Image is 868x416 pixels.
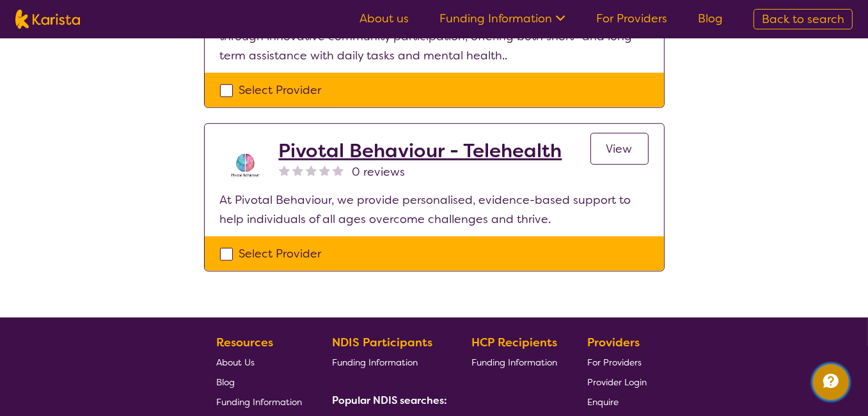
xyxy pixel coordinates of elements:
a: Funding Information [471,352,557,372]
img: nonereviewstar [319,165,330,176]
button: Channel Menu [813,364,849,400]
a: Back to search [754,9,853,29]
img: nonereviewstar [279,165,290,176]
b: HCP Recipients [471,335,557,350]
a: Blog [216,372,302,392]
span: Funding Information [471,357,557,368]
a: For Providers [596,11,667,26]
b: Resources [216,335,273,350]
b: Popular NDIS searches: [332,394,447,407]
a: About us [359,11,409,26]
img: Karista logo [15,10,80,29]
a: Pivotal Behaviour - Telehealth [279,139,562,162]
span: Funding Information [332,357,418,368]
a: For Providers [587,352,647,372]
a: About Us [216,352,302,372]
span: View [606,141,633,157]
span: About Us [216,357,255,368]
span: Provider Login [587,376,647,388]
p: At Pivotal Behaviour, we provide personalised, evidence-based support to help individuals of all ... [220,190,649,229]
span: Blog [216,376,235,388]
a: View [590,133,649,165]
a: Funding Information [439,11,565,26]
a: Enquire [587,392,647,412]
img: nonereviewstar [333,165,343,176]
img: nonereviewstar [292,165,303,176]
a: Funding Information [332,352,442,372]
a: Funding Information [216,392,302,412]
a: Blog [698,11,723,26]
a: Provider Login [587,372,647,392]
span: Funding Information [216,396,302,408]
b: Providers [587,335,640,350]
span: Back to search [762,12,844,27]
span: Enquire [587,396,619,408]
img: s8av3rcikle0tbnjpqc8.png [220,139,271,190]
b: NDIS Participants [332,335,432,350]
img: nonereviewstar [306,165,317,176]
span: For Providers [587,357,642,368]
span: 0 reviews [352,162,406,181]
